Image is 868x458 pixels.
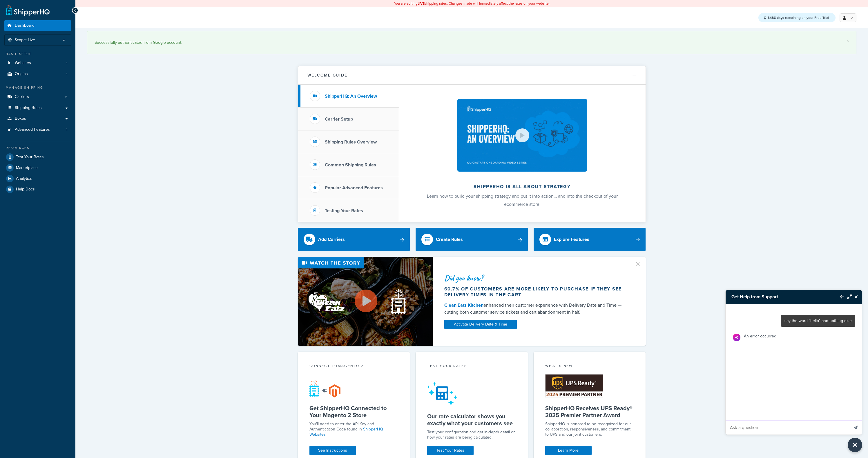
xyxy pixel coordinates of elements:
[16,155,44,160] span: Test Your Rates
[16,187,35,192] span: Help Docs
[4,69,71,79] li: Origins
[309,405,398,419] h5: Get ShipperHQ Connected to Your Magento 2 Store
[784,317,852,324] p: say the word "hello" and nothing else
[444,320,517,329] a: Activate Delivery Date & Time
[4,163,71,173] a: Marketplace
[4,146,71,150] div: Resources
[325,162,376,168] h3: Common Shipping Rules
[545,405,634,419] h5: ShipperHQ Receives UPS Ready® 2025 Premier Partner Award
[427,363,516,370] div: Test your rates
[545,421,634,437] p: ShipperHQ is honored to be recognized for our collaboration, responsiveness, and commitment to UP...
[444,286,628,298] div: 60.7% of customers are more likely to purchase if they see delivery times in the cart
[457,99,587,172] img: ShipperHQ is all about strategy
[325,94,377,99] h3: ShipperHQ: An Overview
[309,379,340,397] img: connect-shq-magento-24cdf84b.svg
[427,430,516,440] div: Test your configuration and get in-depth detail on how your rates are being calculated.
[4,52,71,57] div: Basic Setup
[834,290,844,303] button: Back to Resource Center
[66,61,67,66] span: 1
[416,228,528,251] a: Create Rules
[4,85,71,90] div: Manage Shipping
[15,23,35,28] span: Dashboard
[4,92,71,102] li: Carriers
[309,363,398,370] div: Connect to Magento 2
[309,421,398,437] p: You'll need to enter the API Key and Authentication Code found in
[4,173,71,184] a: Analytics
[4,124,71,135] a: Advanced Features1
[15,61,31,66] span: Websites
[309,426,383,437] a: ShipperHQ Websites
[4,58,71,68] li: Websites
[15,38,35,43] span: Scope: Live
[847,39,849,43] a: ×
[4,103,71,113] a: Shipping Rules
[4,58,71,68] a: Websites1
[325,208,363,213] h3: Testing Your Rates
[4,92,71,102] a: Carriers5
[418,1,425,6] b: LIVE
[427,446,474,455] a: Test Your Rates
[66,72,67,77] span: 1
[16,176,32,181] span: Analytics
[545,446,592,455] a: Learn More
[427,193,618,208] span: Learn how to build your shipping strategy and put it into action… and into the checkout of your e...
[325,139,377,145] h3: Shipping Rules Overview
[4,184,71,195] a: Help Docs
[15,106,42,110] span: Shipping Rules
[726,421,849,435] input: Ask a question
[427,413,516,427] h5: Our rate calculator shows you exactly what your customers see
[848,438,862,452] button: Close Resource Center
[444,302,628,316] div: enhanced their customer experience with Delivery Date and Time — cutting both customer service ti...
[768,15,784,20] strong: 3486 days
[4,124,71,135] li: Advanced Features
[309,446,356,455] a: See Instructions
[65,94,67,99] span: 5
[726,290,834,304] h3: Get Help from Support
[852,293,862,300] button: Close Resource Center
[15,116,26,121] span: Boxes
[414,184,630,189] h2: ShipperHQ is all about strategy
[318,235,345,243] div: Add Carriers
[545,363,634,370] div: What's New
[744,332,776,340] p: An error occurred
[4,20,71,31] a: Dashboard
[15,94,29,99] span: Carriers
[444,274,628,282] div: Did you know?
[436,235,463,243] div: Create Rules
[307,73,347,77] h2: Welcome Guide
[16,166,38,170] span: Marketplace
[444,302,483,308] a: Clean Eatz Kitchen
[4,152,71,162] a: Test Your Rates
[298,257,433,346] img: Video thumbnail
[768,15,829,20] span: remaining on your Free Trial
[534,228,646,251] a: Explore Features
[850,420,862,435] button: Send message
[325,185,383,190] h3: Popular Advanced Features
[15,127,50,132] span: Advanced Features
[15,72,28,77] span: Origins
[298,228,410,251] a: Add Carriers
[4,69,71,79] a: Origins1
[95,39,849,47] div: Successfully authenticated from Google account.
[66,127,67,132] span: 1
[325,117,353,122] h3: Carrier Setup
[298,66,646,85] button: Welcome Guide
[554,235,589,243] div: Explore Features
[844,290,852,303] button: Maximize Resource Center
[733,334,740,341] img: Bot Avatar
[4,113,71,124] a: Boxes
